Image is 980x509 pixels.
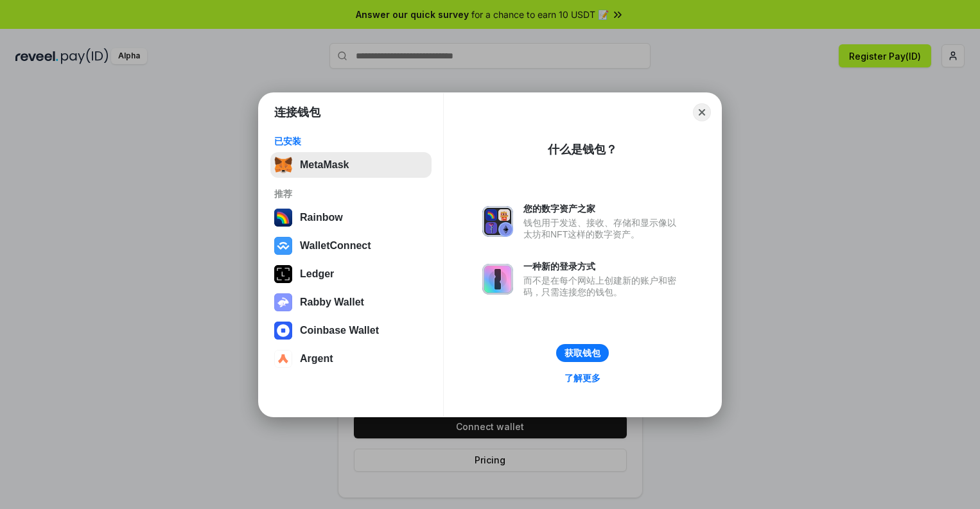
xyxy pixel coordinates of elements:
button: WalletConnect [270,233,432,259]
img: svg+xml,%3Csvg%20xmlns%3D%22http%3A%2F%2Fwww.w3.org%2F2000%2Fsvg%22%20fill%3D%22none%22%20viewBox... [482,264,513,295]
div: 推荐 [274,188,428,200]
img: svg+xml,%3Csvg%20xmlns%3D%22http%3A%2F%2Fwww.w3.org%2F2000%2Fsvg%22%20fill%3D%22none%22%20viewBox... [482,206,513,237]
button: Ledger [270,261,432,287]
a: 了解更多 [557,370,608,386]
div: Ledger [300,268,334,280]
button: MetaMask [270,152,432,178]
div: 您的数字资产之家 [523,203,683,214]
h1: 连接钱包 [274,105,320,120]
img: svg+xml,%3Csvg%20width%3D%2228%22%20height%3D%2228%22%20viewBox%3D%220%200%2028%2028%22%20fill%3D... [274,322,292,340]
div: WalletConnect [300,240,371,252]
div: 一种新的登录方式 [523,261,683,272]
img: svg+xml,%3Csvg%20width%3D%2228%22%20height%3D%2228%22%20viewBox%3D%220%200%2028%2028%22%20fill%3D... [274,237,292,255]
button: Close [693,103,711,121]
div: Coinbase Wallet [300,325,379,336]
div: 获取钱包 [564,347,600,359]
div: MetaMask [300,159,349,171]
div: 而不是在每个网站上创建新的账户和密码，只需连接您的钱包。 [523,275,683,298]
div: Rabby Wallet [300,297,364,308]
img: svg+xml,%3Csvg%20fill%3D%22none%22%20height%3D%2233%22%20viewBox%3D%220%200%2035%2033%22%20width%... [274,156,292,174]
div: 什么是钱包？ [548,142,617,157]
img: svg+xml,%3Csvg%20xmlns%3D%22http%3A%2F%2Fwww.w3.org%2F2000%2Fsvg%22%20width%3D%2228%22%20height%3... [274,265,292,283]
button: Rabby Wallet [270,289,432,315]
img: svg+xml,%3Csvg%20width%3D%2228%22%20height%3D%2228%22%20viewBox%3D%220%200%2028%2028%22%20fill%3D... [274,350,292,368]
button: 获取钱包 [556,344,609,362]
div: 了解更多 [564,372,600,384]
div: Argent [300,353,333,365]
div: 已安装 [274,135,428,147]
div: Rainbow [300,212,343,223]
button: Coinbase Wallet [270,318,432,343]
img: svg+xml,%3Csvg%20xmlns%3D%22http%3A%2F%2Fwww.w3.org%2F2000%2Fsvg%22%20fill%3D%22none%22%20viewBox... [274,293,292,311]
button: Argent [270,346,432,372]
div: 钱包用于发送、接收、存储和显示像以太坊和NFT这样的数字资产。 [523,217,683,240]
img: svg+xml,%3Csvg%20width%3D%22120%22%20height%3D%22120%22%20viewBox%3D%220%200%20120%20120%22%20fil... [274,209,292,227]
button: Rainbow [270,205,432,230]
